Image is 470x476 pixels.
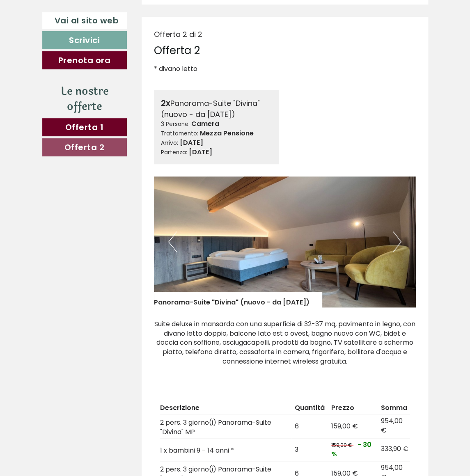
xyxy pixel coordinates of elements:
[291,439,328,461] td: 3
[160,439,291,461] td: 1 x bambini 9 - 14 anni *
[42,12,127,29] a: Vai al sito web
[42,84,127,114] div: Le nostre offerte
[65,121,104,133] span: Offerta 1
[64,142,105,153] span: Offerta 2
[378,402,410,414] th: Somma
[291,414,328,439] td: 6
[160,402,291,414] th: Descrizione
[378,439,410,461] td: 333,90 €
[127,24,250,30] div: Lei
[291,402,328,414] th: Quantità
[328,402,378,414] th: Prezzo
[161,97,170,109] b: 2x
[161,149,187,156] small: Partenza:
[127,40,250,46] small: 14:33
[331,440,371,459] span: - 30 %
[168,231,177,252] button: Previous
[42,51,127,69] a: Prenota ora
[123,22,256,47] div: Buon giorno, come possiamo aiutarla?
[189,147,212,157] b: [DATE]
[42,31,127,49] a: Scrivici
[154,29,202,39] span: Offerta 2 di 2
[161,97,272,119] div: Panorama-Suite "Divina" (nuovo - da [DATE])
[154,64,416,74] p: * divano letto
[161,120,190,128] small: 3 Persone:
[112,6,151,20] div: martedì
[378,414,410,439] td: 954,00 €
[154,43,200,58] div: Offerta 2
[331,421,358,431] span: 159,00 €
[154,320,416,366] p: Suite deluxe in mansarda con una superficie di 32-37 mq, pavimento in legno, con divano letto dop...
[200,128,254,138] b: Mezza Pensione
[161,139,178,147] small: Arrivo:
[216,213,262,231] button: Invia
[180,138,203,147] b: [DATE]
[191,119,219,128] b: Camera
[154,292,322,307] div: Panorama-Suite "Divina" (nuovo - da [DATE])
[393,231,401,252] button: Next
[161,130,198,137] small: Trattamento:
[160,414,291,439] td: 2 pers. 3 giorno(i) Panorama-Suite "Divina" MP
[331,442,352,449] span: 159,00 €
[154,176,416,307] img: image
